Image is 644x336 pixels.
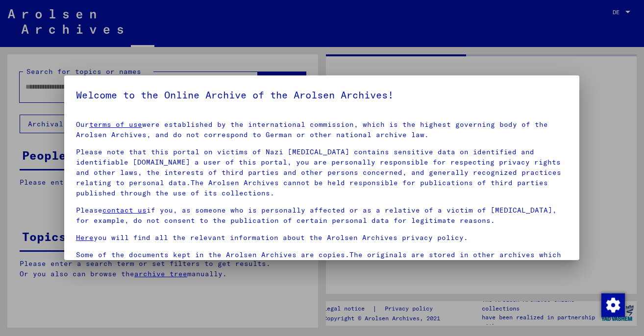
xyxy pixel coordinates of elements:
[76,233,568,243] p: you will find all the relevant information about the Arolsen Archives privacy policy.
[76,120,568,140] p: Our were established by the international commission, which is the highest governing body of the ...
[76,147,568,198] p: Please note that this portal on victims of Nazi [MEDICAL_DATA] contains sensitive data on identif...
[601,293,625,317] img: Zustimmung ändern
[601,293,624,316] div: Zustimmung ändern
[89,120,142,129] a: terms of use
[102,206,147,215] a: contact us
[76,205,568,226] p: Please if you, as someone who is personally affected or as a relative of a victim of [MEDICAL_DAT...
[76,250,568,281] p: Some of the documents kept in the Arolsen Archives are copies.The originals are stored in other a...
[76,233,94,242] a: Here
[76,87,568,103] h5: Welcome to the Online Archive of the Arolsen Archives!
